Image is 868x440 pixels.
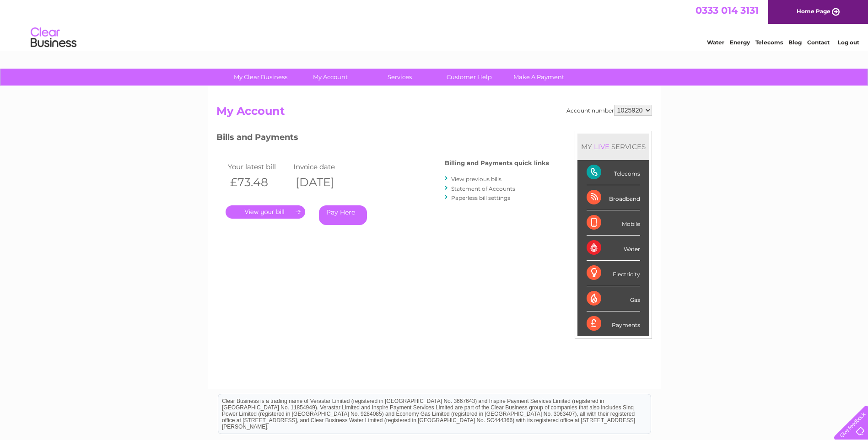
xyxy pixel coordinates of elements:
[592,142,611,151] div: LIVE
[695,5,759,16] a: 0333 014 3131
[226,173,291,192] th: £73.48
[838,39,859,46] a: Log out
[431,69,507,86] a: Customer Help
[587,311,640,336] div: Payments
[218,5,651,44] div: Clear Business is a trading name of Verastar Limited (registered in [GEOGRAPHIC_DATA] No. 3667643...
[226,205,305,219] a: .
[587,286,640,311] div: Gas
[291,173,357,192] th: [DATE]
[292,69,368,86] a: My Account
[807,39,830,46] a: Contact
[451,185,515,192] a: Statement of Accounts
[226,161,291,173] td: Your latest bill
[730,39,750,46] a: Energy
[587,185,640,210] div: Broadband
[501,69,577,86] a: Make A Payment
[577,134,649,160] div: MY SERVICES
[451,176,501,182] a: View previous bills
[788,39,802,46] a: Blog
[755,39,783,46] a: Telecoms
[587,236,640,261] div: Water
[30,24,77,52] img: logo.png
[362,69,437,86] a: Services
[451,194,510,201] a: Paperless bill settings
[587,261,640,286] div: Electricity
[587,210,640,236] div: Mobile
[445,160,549,166] h4: Billing and Payments quick links
[216,131,549,147] h3: Bills and Payments
[566,105,652,116] div: Account number
[223,69,298,86] a: My Clear Business
[216,105,652,122] h2: My Account
[291,161,357,173] td: Invoice date
[707,39,724,46] a: Water
[587,160,640,185] div: Telecoms
[319,205,367,225] a: Pay Here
